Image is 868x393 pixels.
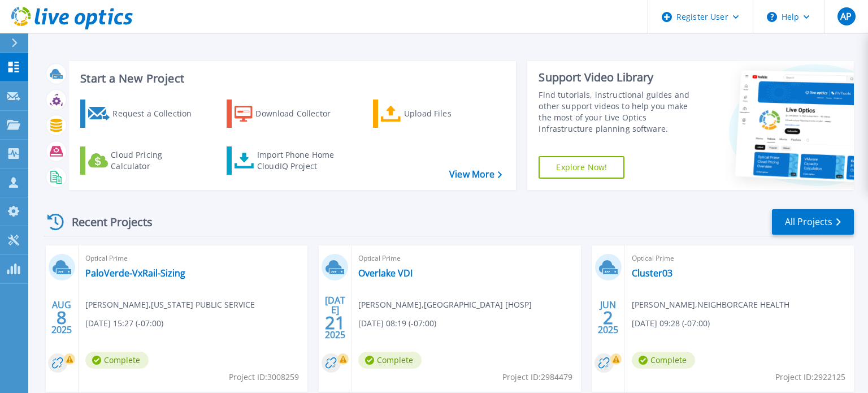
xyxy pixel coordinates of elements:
div: Upload Files [404,102,494,125]
a: PaloVerde-VxRail-Sizing [85,267,185,279]
div: JUN 2025 [597,297,619,338]
span: Project ID: 2922125 [775,371,845,383]
span: 8 [57,313,67,322]
span: [DATE] 09:28 (-07:00) [632,317,710,330]
span: 21 [325,318,345,327]
div: AUG 2025 [51,297,72,338]
h3: Start a New Project [80,72,502,85]
span: Complete [632,352,695,369]
span: Optical Prime [358,252,574,265]
span: [PERSON_NAME] , [US_STATE] PUBLIC SERVICE [85,299,255,311]
span: Optical Prime [632,252,847,265]
span: [PERSON_NAME] , NEIGHBORCARE HEALTH [632,299,789,311]
a: Download Collector [227,100,353,128]
div: [DATE] 2025 [324,297,346,338]
div: Request a Collection [112,102,203,125]
div: Import Phone Home CloudIQ Project [257,149,345,172]
span: AP [840,12,852,21]
span: Complete [358,352,422,369]
span: Optical Prime [85,252,301,265]
span: [DATE] 08:19 (-07:00) [358,317,436,330]
a: Overlake VDI [358,267,413,279]
a: Cluster03 [632,267,672,279]
span: [DATE] 15:27 (-07:00) [85,317,163,330]
span: Complete [85,352,149,369]
div: Recent Projects [44,208,168,236]
span: 2 [603,313,613,322]
div: Find tutorials, instructional guides and other support videos to help you make the most of your L... [539,89,702,135]
a: View More [449,169,502,180]
a: All Projects [772,209,854,235]
span: [PERSON_NAME] , [GEOGRAPHIC_DATA] [HOSP] [358,299,532,311]
div: Download Collector [255,102,346,125]
div: Cloud Pricing Calculator [111,149,201,172]
a: Explore Now! [539,156,624,179]
a: Request a Collection [80,100,206,128]
span: Project ID: 3008259 [229,371,299,383]
a: Upload Files [373,100,499,128]
a: Cloud Pricing Calculator [80,146,206,175]
div: Support Video Library [539,70,702,85]
span: Project ID: 2984479 [502,371,572,383]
